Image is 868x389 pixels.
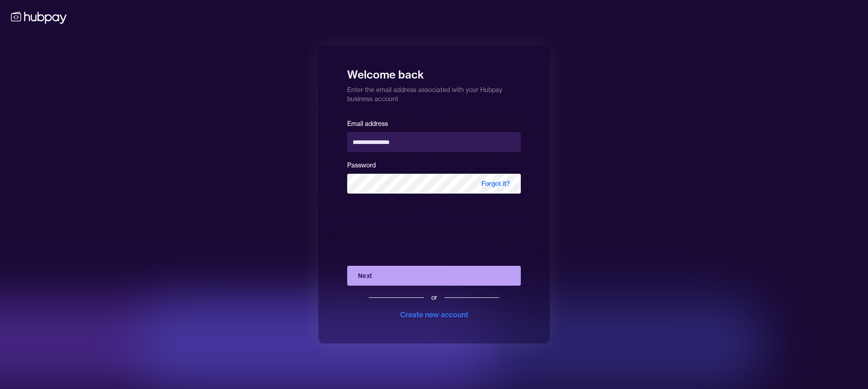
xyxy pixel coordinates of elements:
[400,309,468,320] div: Create new account
[347,120,388,128] label: Email address
[347,161,376,169] label: Password
[431,293,437,302] div: or
[347,82,521,103] p: Enter the email address associated with your Hubpay business account
[347,266,521,286] button: Next
[347,62,521,82] h1: Welcome back
[471,174,521,194] span: Forgot it?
